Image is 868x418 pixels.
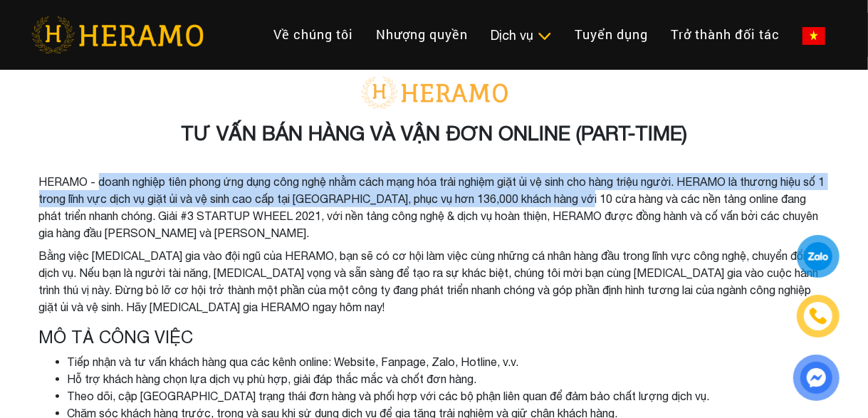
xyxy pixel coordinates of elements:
[68,370,830,387] li: Hỗ trợ khách hàng chọn lựa dịch vụ phù hợp, giải đáp thắc mắc và chốt đơn hàng.
[356,75,513,110] img: logo-with-text.png
[39,327,830,348] h4: MÔ TẢ CÔNG VIỆC
[68,387,830,404] li: Theo dõi, cập [GEOGRAPHIC_DATA] trạng thái đơn hàng và phối hợp với các bộ phận liên quan để đảm ...
[810,308,826,324] img: phone-icon
[491,26,552,45] div: Dịch vụ
[39,121,830,145] h3: TƯ VẤN BÁN HÀNG VÀ VẬN ĐƠN ONLINE (PART-TIME)
[365,19,479,50] a: Nhượng quyền
[659,19,791,50] a: Trở thành đối tác
[799,297,837,335] a: phone-icon
[563,19,659,50] a: Tuyển dụng
[39,173,830,241] li: HERAMO - doanh nghiệp tiên phong ứng dụng công nghệ nhằm cách mạng hóa trải nghiệm giặt ủi vệ sin...
[262,19,365,50] a: Về chúng tôi
[802,27,825,45] img: vn-flag.png
[537,29,552,43] img: subToggleIcon
[31,16,204,53] img: heramo-logo.png
[68,353,830,370] li: Tiếp nhận và tư vấn khách hàng qua các kênh online: Website, Fanpage, Zalo, Hotline, v.v.
[39,247,830,315] li: Bằng việc [MEDICAL_DATA] gia vào đội ngũ của HERAMO, bạn sẽ có cơ hội làm việc cùng những cá nhân...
